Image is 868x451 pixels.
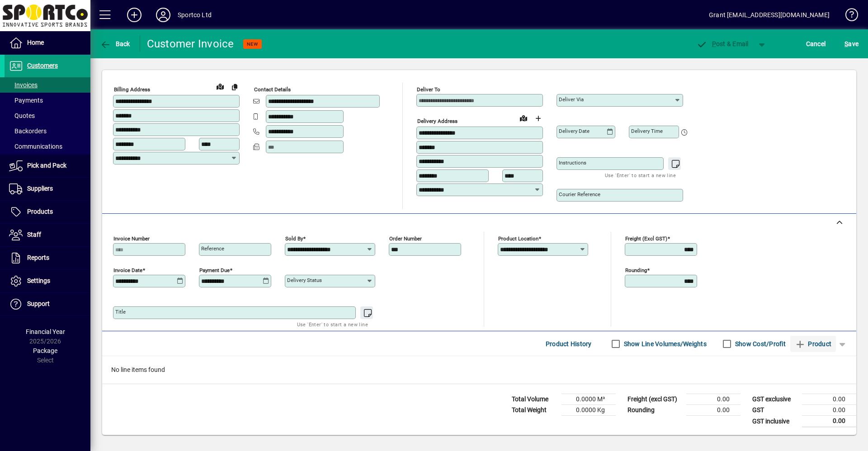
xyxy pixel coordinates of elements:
[178,8,212,22] div: Sportco Ltd
[559,160,586,166] mat-label: Instructions
[605,170,676,180] mat-hint: Use 'Enter' to start a new line
[9,112,35,119] span: Quotes
[623,394,686,405] td: Freight (excl GST)
[686,405,741,416] td: 0.00
[844,37,859,51] span: ave
[113,267,142,273] mat-label: Invoice date
[115,309,126,315] mat-label: Title
[795,337,831,351] span: Product
[625,267,647,273] mat-label: Rounding
[227,80,242,94] button: Copy to Delivery address
[90,36,140,52] app-page-header-button: Back
[507,394,561,405] td: Total Volume
[26,328,65,335] span: Financial Year
[692,36,753,52] button: Post & Email
[33,347,57,354] span: Package
[806,37,826,51] span: Cancel
[247,41,258,47] span: NEW
[5,201,90,223] a: Products
[531,111,545,126] button: Choose address
[542,336,595,352] button: Product History
[802,394,856,405] td: 0.00
[27,231,41,238] span: Staff
[27,185,53,192] span: Suppliers
[102,356,856,384] div: No line items found
[561,405,616,416] td: 0.0000 Kg
[631,128,663,134] mat-label: Delivery time
[5,123,90,139] a: Backorders
[5,139,90,154] a: Communications
[27,277,50,284] span: Settings
[839,2,857,31] a: Knowledge Base
[27,208,53,215] span: Products
[389,235,422,242] mat-label: Order number
[559,128,590,134] mat-label: Delivery date
[9,143,62,150] span: Communications
[27,300,50,307] span: Support
[5,155,90,177] a: Pick and Pack
[297,319,368,329] mat-hint: Use 'Enter' to start a new line
[5,32,90,54] a: Home
[100,40,130,47] span: Back
[147,37,234,51] div: Customer Invoice
[27,254,49,261] span: Reports
[516,111,531,125] a: View on map
[27,162,66,169] span: Pick and Pack
[709,8,830,22] div: Grant [EMAIL_ADDRESS][DOMAIN_NAME]
[201,245,224,252] mat-label: Reference
[546,337,592,351] span: Product History
[5,293,90,315] a: Support
[285,235,303,242] mat-label: Sold by
[622,339,707,348] label: Show Line Volumes/Weights
[686,394,741,405] td: 0.00
[417,86,440,93] mat-label: Deliver To
[559,96,584,103] mat-label: Deliver via
[712,40,716,47] span: P
[804,36,828,52] button: Cancel
[5,77,90,93] a: Invoices
[27,62,58,69] span: Customers
[802,416,856,427] td: 0.00
[696,40,749,47] span: ost & Email
[623,405,686,416] td: Rounding
[844,40,848,47] span: S
[5,178,90,200] a: Suppliers
[842,36,861,52] button: Save
[113,235,150,242] mat-label: Invoice number
[9,97,43,104] span: Payments
[5,93,90,108] a: Payments
[5,108,90,123] a: Quotes
[802,405,856,416] td: 0.00
[287,277,322,283] mat-label: Delivery status
[748,394,802,405] td: GST exclusive
[27,39,44,46] span: Home
[507,405,561,416] td: Total Weight
[9,81,38,89] span: Invoices
[213,79,227,94] a: View on map
[9,127,47,135] span: Backorders
[561,394,616,405] td: 0.0000 M³
[498,235,538,242] mat-label: Product location
[790,336,836,352] button: Product
[748,405,802,416] td: GST
[98,36,132,52] button: Back
[120,7,149,23] button: Add
[5,247,90,269] a: Reports
[733,339,786,348] label: Show Cost/Profit
[149,7,178,23] button: Profile
[559,191,600,197] mat-label: Courier Reference
[199,267,230,273] mat-label: Payment due
[748,416,802,427] td: GST inclusive
[5,270,90,292] a: Settings
[5,224,90,246] a: Staff
[625,235,667,242] mat-label: Freight (excl GST)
